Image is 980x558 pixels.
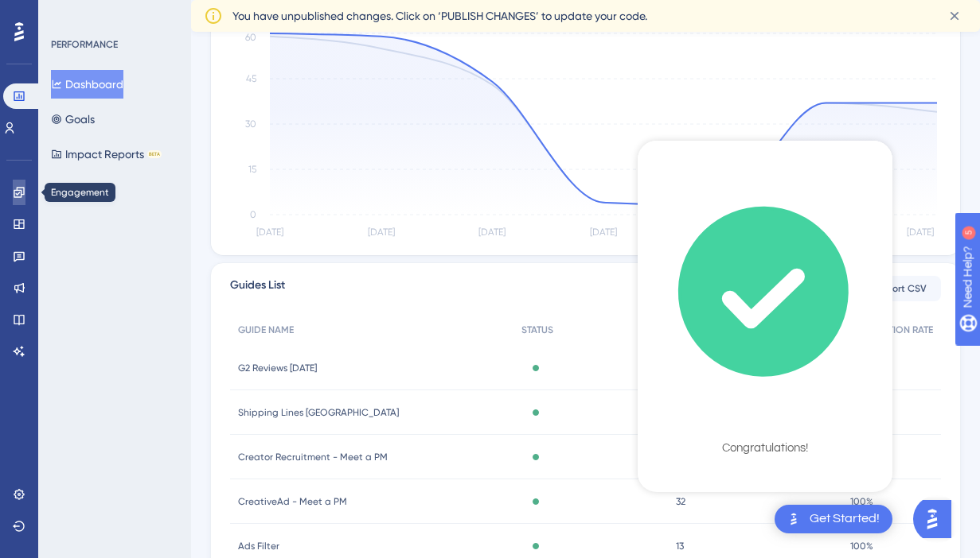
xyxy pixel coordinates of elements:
[238,324,294,336] span: GUIDE NAME
[784,510,803,529] img: launcher-image-alternative-text
[676,540,684,552] span: 13
[250,209,256,220] tspan: 0
[147,150,162,158] div: BETA
[238,495,347,508] span: CreativeAd - Meet a PM
[638,141,892,488] div: checklist loading
[861,276,941,301] button: Export CSV
[246,73,256,84] tspan: 45
[238,362,317,374] span: G2 Reviews [DATE]
[51,70,123,99] button: Dashboard
[478,227,506,238] tspan: [DATE]
[877,282,927,295] span: Export CSV
[51,38,118,51] div: PERFORMANCE
[775,505,892,533] div: Open Get Started! checklist
[238,406,399,419] span: Shipping Lines [GEOGRAPHIC_DATA]
[590,227,617,238] tspan: [DATE]
[232,6,647,25] span: You have unpublished changes. Click on ‘PUBLISH CHANGES’ to update your code.
[677,411,854,433] div: Checklist Completed
[521,324,553,336] span: STATUS
[256,227,283,238] tspan: [DATE]
[111,8,115,21] div: 5
[850,540,873,552] span: 100%
[230,276,285,301] span: Guides List
[907,227,934,238] tspan: [DATE]
[722,440,808,456] div: Congratulations!
[245,32,256,43] tspan: 60
[850,495,873,508] span: 100%
[913,495,961,543] iframe: UserGuiding AI Assistant Launcher
[810,510,880,528] div: Get Started!
[248,164,256,175] tspan: 15
[676,495,685,508] span: 32
[245,118,256,130] tspan: 30
[51,105,95,134] button: Goals
[37,4,100,23] span: Need Help?
[368,227,395,238] tspan: [DATE]
[238,451,388,463] span: Creator Recruitment - Meet a PM
[238,540,279,552] span: Ads Filter
[51,140,162,169] button: Impact ReportsBETA
[638,141,892,492] div: Checklist Container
